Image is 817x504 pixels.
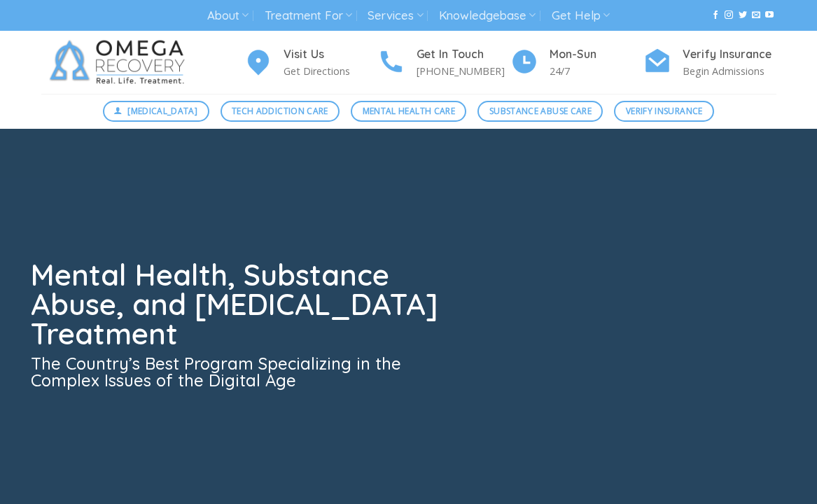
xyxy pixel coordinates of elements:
h1: Mental Health, Substance Abuse, and [MEDICAL_DATA] Treatment [31,260,447,349]
h4: Visit Us [284,45,377,64]
p: [PHONE_NUMBER] [417,63,510,79]
a: Mental Health Care [351,101,466,122]
h3: The Country’s Best Program Specializing in the Complex Issues of the Digital Age [31,355,447,388]
a: Follow on Twitter [739,10,747,20]
a: Knowledgebase [439,3,536,29]
a: Follow on Instagram [725,10,733,20]
p: Get Directions [284,63,377,79]
a: Verify Insurance [614,101,714,122]
h4: Get In Touch [417,45,510,64]
a: Get Help [552,3,610,29]
span: [MEDICAL_DATA] [127,104,197,118]
a: Follow on Facebook [711,10,720,20]
span: Tech Addiction Care [232,104,328,118]
a: Substance Abuse Care [477,101,603,122]
h4: Mon-Sun [550,45,643,64]
a: Treatment For [265,3,352,29]
a: Services [368,3,423,29]
p: Begin Admissions [683,63,776,79]
a: Visit Us Get Directions [244,45,377,80]
a: Verify Insurance Begin Admissions [643,45,776,80]
a: Send us an email [752,10,760,20]
a: Get In Touch [PHONE_NUMBER] [377,45,510,80]
a: Tech Addiction Care [221,101,340,122]
span: Substance Abuse Care [489,104,592,118]
a: About [207,3,249,29]
span: Verify Insurance [626,104,703,118]
span: Mental Health Care [363,104,455,118]
p: 24/7 [550,63,643,79]
a: [MEDICAL_DATA] [103,101,209,122]
a: Follow on YouTube [765,10,774,20]
h4: Verify Insurance [683,45,776,64]
img: Omega Recovery [41,31,199,94]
